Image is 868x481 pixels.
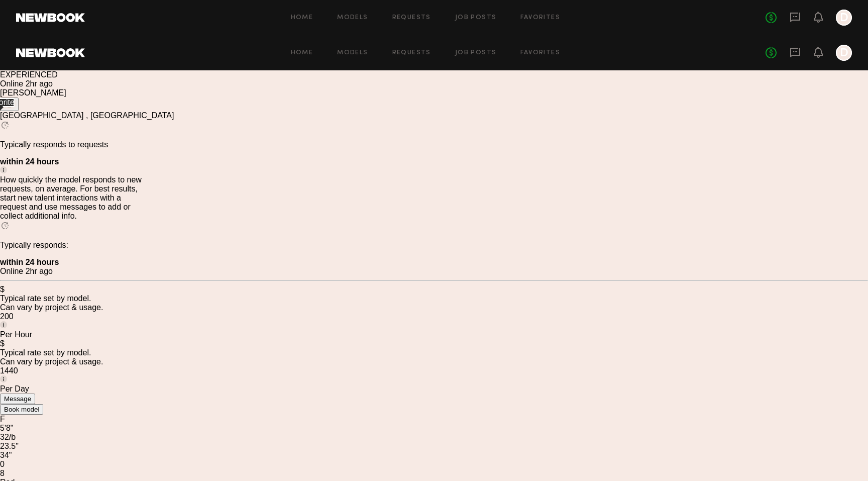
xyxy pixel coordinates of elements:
a: D [836,45,852,61]
a: Favorites [520,50,560,56]
a: Models [337,50,368,56]
a: Job Posts [455,15,497,21]
a: Models [337,15,368,21]
a: D [836,10,852,26]
a: Requests [392,50,431,56]
a: Home [291,15,313,21]
a: Job Posts [455,50,497,56]
a: Home [291,50,313,56]
a: Favorites [520,15,560,21]
a: Requests [392,15,431,21]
